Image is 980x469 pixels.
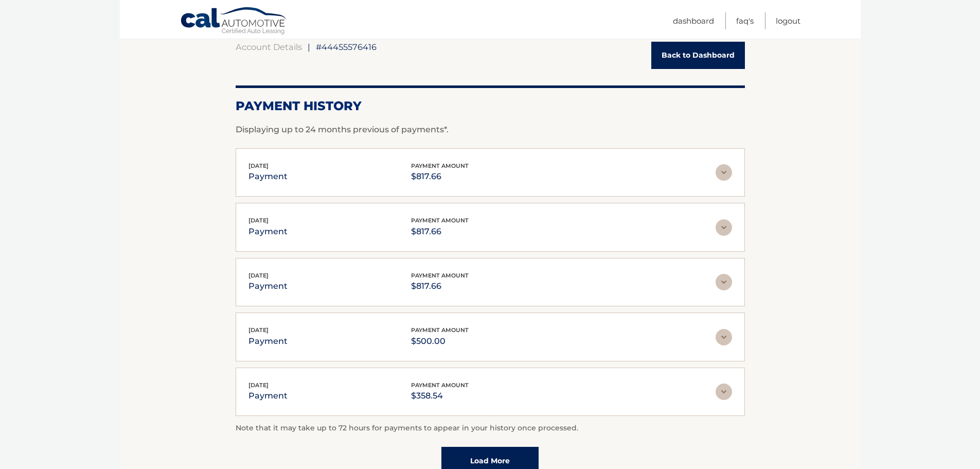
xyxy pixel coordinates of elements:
p: payment [248,279,288,293]
a: Account Details [236,42,302,52]
p: $358.54 [411,389,469,403]
a: Dashboard [673,12,714,29]
p: $500.00 [411,334,469,349]
span: [DATE] [248,326,269,334]
span: payment amount [411,326,469,334]
img: accordion-rest.svg [716,164,732,181]
span: payment amount [411,217,469,224]
span: [DATE] [248,217,269,224]
img: accordion-rest.svg [716,219,732,236]
p: Note that it may take up to 72 hours for payments to appear in your history once processed. [236,422,745,435]
a: FAQ's [736,12,754,29]
span: payment amount [411,381,469,389]
a: Back to Dashboard [651,42,745,69]
span: [DATE] [248,381,269,389]
h2: Payment History [236,98,745,114]
img: accordion-rest.svg [716,329,732,345]
a: Cal Automotive [180,7,288,37]
span: [DATE] [248,162,269,169]
img: accordion-rest.svg [716,384,732,400]
p: $817.66 [411,279,469,293]
span: | [308,42,310,52]
p: payment [248,224,288,239]
p: $817.66 [411,224,469,239]
p: payment [248,334,288,349]
a: Logout [776,12,800,29]
p: payment [248,169,288,184]
p: Displaying up to 24 months previous of payments*. [236,124,745,136]
img: accordion-rest.svg [716,274,732,290]
span: payment amount [411,272,469,279]
p: payment [248,389,288,403]
span: [DATE] [248,272,269,279]
p: $817.66 [411,169,469,184]
span: payment amount [411,162,469,169]
span: #44455576416 [316,42,377,52]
